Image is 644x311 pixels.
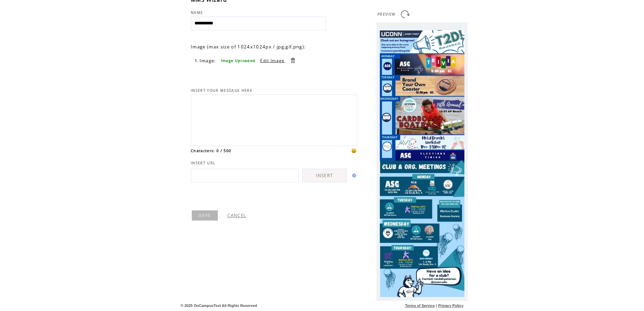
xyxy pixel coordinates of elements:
a: Edit Image [260,58,284,63]
a: SAVE [192,210,218,221]
span: | [436,304,437,308]
span: © 2025 OnCampusText All Rights Reserved [181,304,257,308]
span: 😀 [351,148,357,154]
span: Characters: 0 / 500 [191,148,231,153]
span: NAME [191,10,203,15]
a: CANCEL [227,212,246,219]
a: INSERT [302,169,347,182]
span: Image: [200,58,216,64]
a: Terms of Service [405,304,435,308]
span: 1. [195,58,199,63]
span: PREVIEW [377,12,395,17]
a: Delete this item [290,57,296,64]
span: INSERT URL [191,161,215,165]
img: help.gif [350,173,356,178]
span: Image (max size of 1024x1024px / jpg,gif,png): [191,44,306,50]
span: INSERT YOUR MESSAGE HERE [191,88,252,93]
span: Image Uploaded [221,58,256,63]
a: Privacy Policy [438,304,463,308]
